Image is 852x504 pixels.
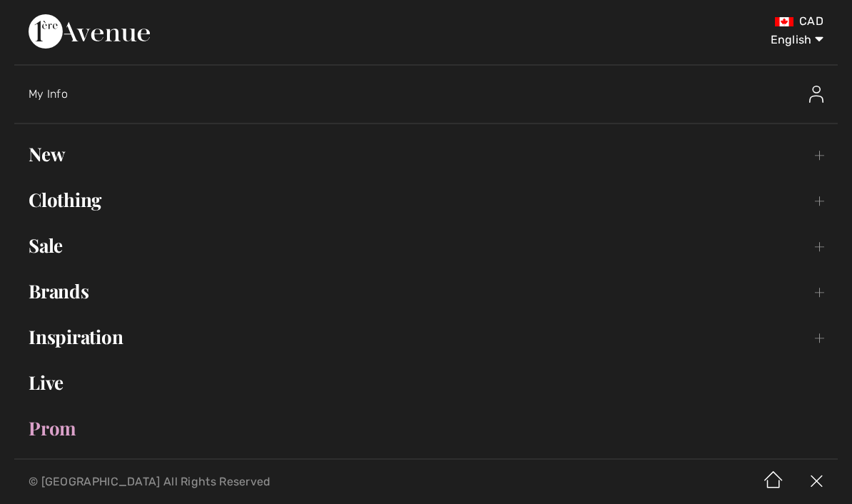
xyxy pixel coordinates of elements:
[809,86,823,103] img: My Info
[795,460,838,504] img: X
[14,138,838,170] a: New
[752,460,795,504] img: Home
[501,14,823,29] div: CAD
[29,87,68,101] span: My Info
[29,71,838,117] a: My InfoMy Info
[14,276,838,307] a: Brands
[14,367,838,398] a: Live
[29,14,150,49] img: 1ère Avenue
[14,321,838,353] a: Inspiration
[14,413,838,444] a: Prom
[33,10,62,23] span: Help
[29,477,501,487] p: © [GEOGRAPHIC_DATA] All Rights Reserved
[14,230,838,261] a: Sale
[14,184,838,216] a: Clothing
